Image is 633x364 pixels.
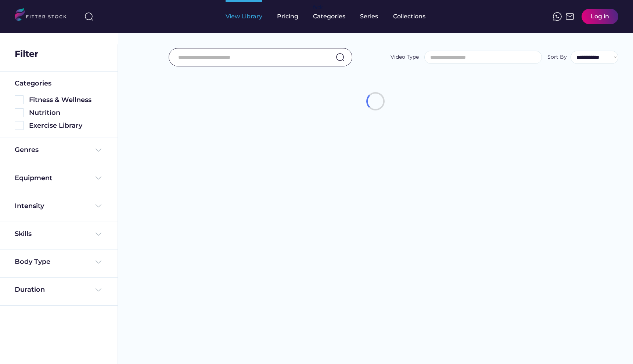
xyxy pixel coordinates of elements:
[94,146,103,154] img: Frame%20%284%29.svg
[391,54,419,61] div: Video Type
[15,229,33,239] div: Skills
[29,95,103,105] div: Fitness & Wellness
[94,258,103,266] img: Frame%20%284%29.svg
[360,12,378,21] div: Series
[15,285,45,294] div: Duration
[565,12,574,21] img: Frame%2051.svg
[15,201,44,211] div: Intensity
[15,145,39,154] div: Genres
[94,230,103,239] img: Frame%20%284%29.svg
[15,48,38,60] div: Filter
[393,12,425,21] div: Collections
[313,12,345,21] div: Categories
[29,108,103,117] div: Nutrition
[94,79,103,88] img: yH5BAEAAAAALAAAAAABAAEAAAIBRAA7
[15,8,73,23] img: LOGO.svg
[84,12,93,21] img: search-normal%203.svg
[15,108,24,117] img: Rectangle%205126.svg
[15,174,53,183] div: Equipment
[547,54,567,61] div: Sort By
[15,121,24,130] img: Rectangle%205126.svg
[94,174,103,182] img: Frame%20%284%29.svg
[94,201,103,210] img: Frame%20%284%29.svg
[226,12,262,21] div: View Library
[277,12,298,21] div: Pricing
[313,4,323,11] div: fvck
[29,121,103,130] div: Exercise Library
[94,285,103,294] img: Frame%20%284%29.svg
[15,95,24,104] img: Rectangle%205126.svg
[15,79,51,88] div: Categories
[553,12,562,21] img: meteor-icons_whatsapp%20%281%29.svg
[15,257,50,266] div: Body Type
[591,12,609,21] div: Log in
[336,53,345,62] img: search-normal.svg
